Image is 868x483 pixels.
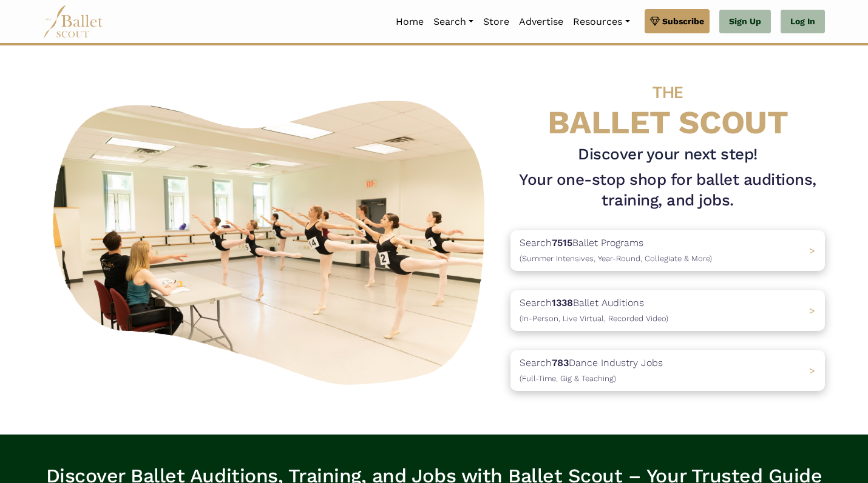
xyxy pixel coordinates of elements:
[520,235,712,266] p: Search Ballet Programs
[568,9,634,35] a: Resources
[520,295,668,326] p: Search Ballet Auditions
[719,10,771,34] a: Sign Up
[510,230,825,271] a: Search7515Ballet Programs(Summer Intensives, Year-Round, Collegiate & More)>
[429,9,478,35] a: Search
[809,245,815,256] span: >
[645,9,710,33] a: Subscribe
[520,314,668,323] span: (In-Person, Live Virtual, Recorded Video)
[552,357,569,368] b: 783
[809,305,815,316] span: >
[653,82,683,102] span: THE
[662,15,704,28] span: Subscribe
[520,254,712,263] span: (Summer Intensives, Year-Round, Collegiate & More)
[510,144,825,165] h3: Discover your next step!
[478,9,514,35] a: Store
[510,70,825,139] h4: BALLET SCOUT
[510,350,825,391] a: Search783Dance Industry Jobs(Full-Time, Gig & Teaching) >
[552,297,573,308] b: 1338
[520,374,616,383] span: (Full-Time, Gig & Teaching)
[510,170,825,211] h1: Your one-stop shop for ballet auditions, training, and jobs.
[809,365,815,376] span: >
[552,237,572,248] b: 7515
[43,87,501,392] img: A group of ballerinas talking to each other in a ballet studio
[650,15,660,28] img: gem.svg
[391,9,429,35] a: Home
[520,355,663,386] p: Search Dance Industry Jobs
[514,9,568,35] a: Advertise
[781,10,825,34] a: Log In
[510,290,825,331] a: Search1338Ballet Auditions(In-Person, Live Virtual, Recorded Video) >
